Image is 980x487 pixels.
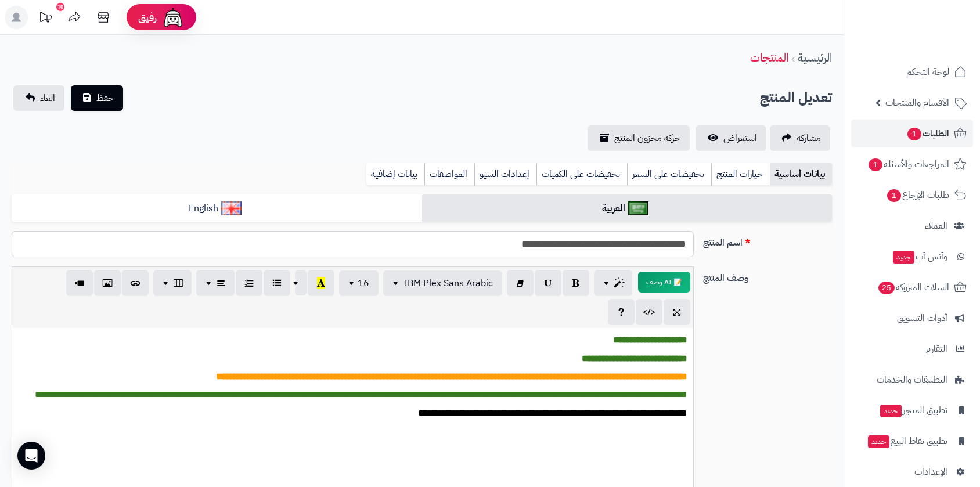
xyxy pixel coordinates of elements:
a: بيانات إضافية [366,163,424,186]
a: التطبيقات والخدمات [851,366,973,394]
a: إعدادات السيو [474,163,536,186]
a: المنتجات [750,49,788,66]
span: التطبيقات والخدمات [877,371,947,388]
a: التقارير [851,335,973,363]
span: لوحة التحكم [906,64,949,80]
h2: تعديل المنتج [760,86,832,110]
label: وصف المنتج [698,266,837,285]
a: أدوات التسويق [851,304,973,332]
span: حفظ [96,91,114,105]
span: الطلبات [906,125,949,142]
span: تطبيق نقاط البيع [867,433,947,449]
a: العملاء [851,212,973,240]
a: السلات المتروكة25 [851,273,973,301]
span: تطبيق المتجر [879,402,947,419]
span: جديد [893,251,914,264]
a: حركة مخزون المنتج [588,125,690,151]
a: خيارات المنتج [711,163,770,186]
span: 1 [887,189,901,202]
a: الغاء [13,85,64,111]
a: تطبيق المتجرجديد [851,396,973,424]
button: 📝 AI وصف [638,272,690,293]
a: العربية [422,194,833,223]
span: 1 [869,158,882,171]
span: حركة مخزون المنتج [614,131,680,145]
a: وآتس آبجديد [851,243,973,270]
span: طلبات الإرجاع [886,187,949,203]
span: جديد [868,435,889,448]
span: رفيق [138,10,157,24]
a: المراجعات والأسئلة1 [851,150,973,178]
a: تخفيضات على السعر [627,163,711,186]
span: وآتس آب [892,248,947,265]
span: الإعدادات [914,464,947,480]
a: المواصفات [424,163,474,186]
a: English [12,194,422,223]
span: استعراض [723,131,757,145]
span: العملاء [925,218,947,234]
a: مشاركه [770,125,830,151]
span: المراجعات والأسئلة [867,156,949,172]
a: لوحة التحكم [851,58,973,86]
a: طلبات الإرجاع1 [851,181,973,209]
span: التقارير [925,341,947,357]
a: الإعدادات [851,458,973,486]
img: العربية [628,201,648,215]
button: IBM Plex Sans Arabic [383,270,502,296]
span: 16 [358,276,369,290]
div: Open Intercom Messenger [17,442,45,470]
img: ai-face.png [161,6,185,29]
span: جديد [880,405,902,417]
label: اسم المنتج [698,231,837,250]
a: الطلبات1 [851,120,973,147]
span: أدوات التسويق [897,310,947,326]
a: استعراض [696,125,766,151]
span: IBM Plex Sans Arabic [404,276,493,290]
span: الأقسام والمنتجات [885,95,949,111]
span: 1 [907,128,921,140]
span: الغاء [40,91,55,105]
a: تحديثات المنصة [31,6,60,32]
span: 25 [878,282,895,294]
button: 16 [339,270,379,296]
a: تطبيق نقاط البيعجديد [851,427,973,455]
a: بيانات أساسية [770,163,832,186]
span: مشاركه [797,131,821,145]
div: 10 [56,3,64,11]
a: تخفيضات على الكميات [536,163,627,186]
button: حفظ [71,85,123,111]
span: السلات المتروكة [877,279,949,295]
a: الرئيسية [798,49,832,66]
img: English [221,201,242,215]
